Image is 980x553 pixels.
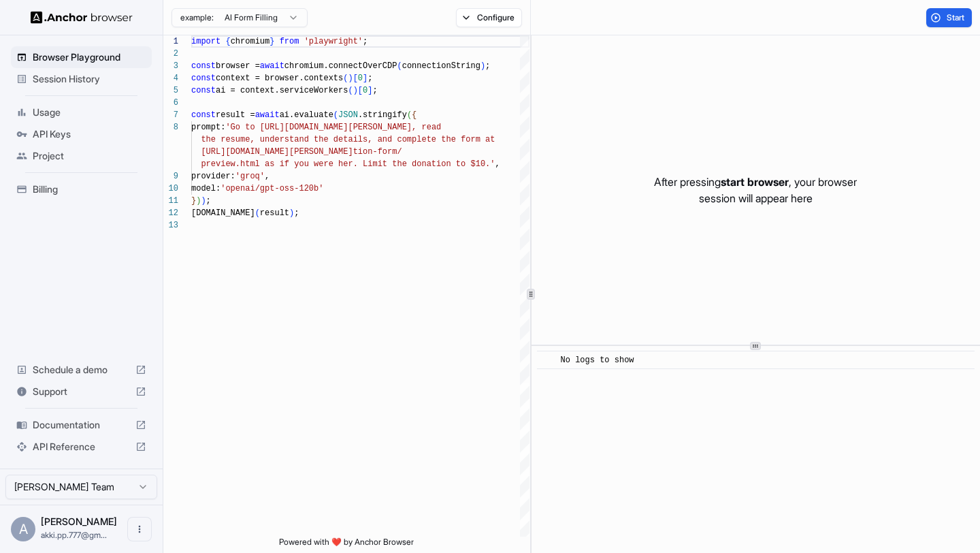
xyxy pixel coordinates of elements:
div: Support [11,381,152,402]
span: context = browser.contexts [216,74,343,83]
span: connectionString [402,61,480,71]
div: 11 [163,195,178,207]
span: from [280,37,299,46]
span: ) [353,86,358,95]
span: start browser [721,175,789,189]
button: Start [926,8,972,27]
span: ai.evaluate [280,110,333,120]
div: 5 [163,84,178,97]
span: example: [180,12,214,23]
button: Configure [456,8,522,27]
span: .stringify [358,110,407,120]
span: await [260,61,284,71]
div: Schedule a demo [11,359,152,381]
div: 3 [163,60,178,72]
div: 2 [163,48,178,60]
div: API Keys [11,123,152,145]
span: ( [333,110,338,120]
span: JSON [338,110,358,120]
span: prompt: [191,123,225,132]
span: const [191,110,216,120]
span: ) [289,208,294,218]
span: Browser Playground [33,50,146,64]
span: 'Go to [URL][DOMAIN_NAME][PERSON_NAME], re [225,123,431,132]
span: akki.pp.777@gmail.com [41,530,107,540]
button: Open menu [127,517,152,541]
span: 'playwright' [304,37,363,46]
div: API Reference [11,436,152,458]
span: ; [485,61,490,71]
span: chromium.connectOverCDP [284,61,397,71]
span: model: [191,184,220,193]
span: ( [255,208,260,218]
span: ( [348,86,353,95]
span: API Reference [33,440,130,454]
span: Session History [33,72,146,86]
span: const [191,74,216,83]
span: Schedule a demo [33,363,130,377]
span: [DOMAIN_NAME] [191,208,255,218]
span: ) [196,196,201,206]
div: 6 [163,97,178,109]
span: ] [363,74,367,83]
span: await [255,110,280,120]
span: ] [367,86,372,95]
span: chromium [231,37,270,46]
span: API Keys [33,127,146,141]
span: ; [367,74,372,83]
span: ; [363,37,367,46]
div: Billing [11,178,152,200]
span: result [260,208,289,218]
span: he form at [446,135,495,144]
div: Session History [11,68,152,90]
span: ) [480,61,485,71]
p: After pressing , your browser session will appear here [654,174,857,206]
div: Project [11,145,152,167]
span: ) [201,196,206,206]
span: 'openai/gpt-oss-120b' [220,184,323,193]
span: [URL][DOMAIN_NAME][PERSON_NAME] [201,147,353,157]
span: ; [372,86,377,95]
span: , [495,159,500,169]
span: result = [216,110,255,120]
span: [ [358,86,363,95]
span: Start [947,12,966,23]
div: 8 [163,121,178,133]
span: provider: [191,172,235,181]
span: ( [407,110,412,120]
span: [ [353,74,358,83]
img: Anchor Logo [31,11,133,24]
div: 10 [163,183,178,195]
div: 12 [163,207,178,219]
span: n to $10.' [446,159,495,169]
span: 0 [363,86,367,95]
div: 1 [163,35,178,48]
span: ) [348,74,353,83]
span: const [191,61,216,71]
span: const [191,86,216,95]
span: } [191,196,196,206]
span: preview.html as if you were her. Limit the donatio [201,159,446,169]
span: tion-form/ [353,147,402,157]
div: 13 [163,219,178,232]
div: Documentation [11,414,152,436]
span: ai = context.serviceWorkers [216,86,348,95]
span: 0 [358,74,363,83]
span: Project [33,149,146,163]
span: No logs to show [561,355,634,365]
div: 4 [163,72,178,84]
span: Support [33,385,130,398]
div: Usage [11,101,152,123]
span: ; [206,196,211,206]
span: ad [431,123,441,132]
div: 7 [163,109,178,121]
span: Billing [33,183,146,196]
div: 9 [163,170,178,183]
span: Akinobu Ono [41,516,117,527]
span: { [225,37,230,46]
div: Browser Playground [11,46,152,68]
span: the resume, understand the details, and complete t [201,135,446,144]
span: { [412,110,416,120]
span: ​ [544,353,551,367]
div: A [11,517,35,541]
